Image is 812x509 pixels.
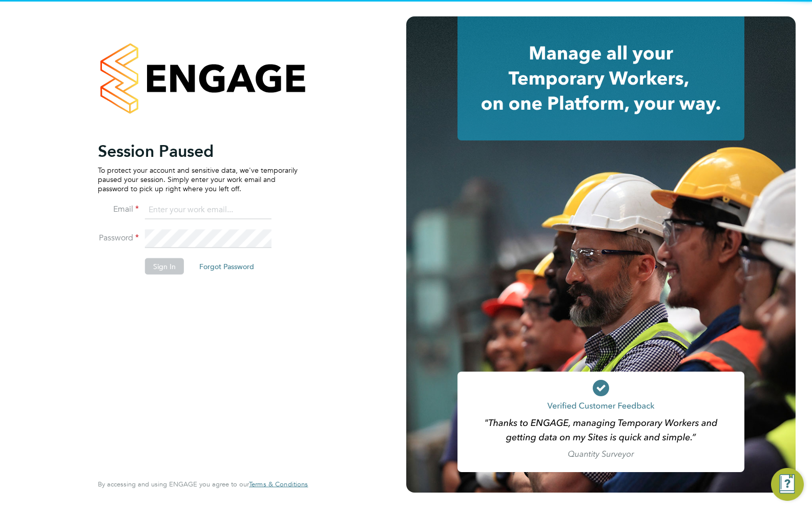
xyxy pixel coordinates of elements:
button: Sign In [145,258,184,274]
span: By accessing and using ENGAGE you agree to our [98,480,308,488]
label: Password [98,232,139,243]
button: Engage Resource Center [771,468,804,501]
h2: Session Paused [98,140,298,161]
label: Email [98,203,139,214]
p: To protect your account and sensitive data, we've temporarily paused your session. Simply enter y... [98,165,298,193]
input: Enter your work email... [145,201,272,219]
a: Terms & Conditions [249,480,308,488]
button: Forgot Password [191,258,262,274]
